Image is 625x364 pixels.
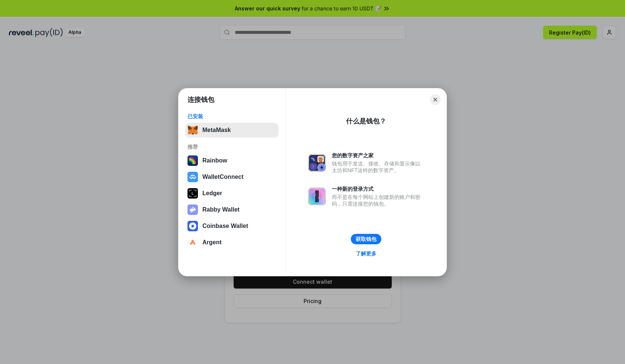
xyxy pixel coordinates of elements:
[308,187,326,205] img: svg+xml,%3Csvg%20xmlns%3D%22http%3A%2F%2Fwww.w3.org%2F2000%2Fsvg%22%20fill%3D%22none%22%20viewBox...
[185,219,279,233] button: Coinbase Wallet
[187,221,198,231] img: svg+xml,%3Csvg%20width%3D%2228%22%20height%3D%2228%22%20viewBox%3D%220%200%2028%2028%22%20fill%3D...
[202,223,248,229] div: Coinbase Wallet
[332,194,424,207] div: 而不是在每个网站上创建新的账户和密码，只需连接您的钱包。
[187,237,198,248] img: svg+xml,%3Csvg%20width%3D%2228%22%20height%3D%2228%22%20viewBox%3D%220%200%2028%2028%22%20fill%3D...
[185,202,279,217] button: Rabby Wallet
[185,170,279,184] button: WalletConnect
[185,186,279,201] button: Ledger
[346,117,386,126] div: 什么是钱包？
[332,186,424,192] div: 一种新的登录方式
[351,249,381,258] a: 了解更多
[202,127,231,133] div: MetaMask
[430,94,440,105] button: Close
[202,190,222,197] div: Ledger
[187,125,198,135] img: svg+xml,%3Csvg%20fill%3D%22none%22%20height%3D%2233%22%20viewBox%3D%220%200%2035%2033%22%20width%...
[187,204,198,215] img: svg+xml,%3Csvg%20xmlns%3D%22http%3A%2F%2Fwww.w3.org%2F2000%2Fsvg%22%20fill%3D%22none%22%20viewBox...
[187,113,276,120] div: 已安装
[332,152,424,159] div: 您的数字资产之家
[187,144,276,150] div: 推荐
[202,157,227,164] div: Rainbow
[356,250,376,257] div: 了解更多
[185,235,279,250] button: Argent
[187,95,214,104] h1: 连接钱包
[202,174,244,180] div: WalletConnect
[332,160,424,174] div: 钱包用于发送、接收、存储和显示像以太坊和NFT这样的数字资产。
[185,123,279,138] button: MetaMask
[187,172,198,182] img: svg+xml,%3Csvg%20width%3D%2228%22%20height%3D%2228%22%20viewBox%3D%220%200%2028%2028%22%20fill%3D...
[202,239,222,246] div: Argent
[185,153,279,168] button: Rainbow
[187,188,198,199] img: svg+xml,%3Csvg%20xmlns%3D%22http%3A%2F%2Fwww.w3.org%2F2000%2Fsvg%22%20width%3D%2228%22%20height%3...
[202,206,240,213] div: Rabby Wallet
[351,234,381,244] button: 获取钱包
[187,155,198,166] img: svg+xml,%3Csvg%20width%3D%22120%22%20height%3D%22120%22%20viewBox%3D%220%200%20120%20120%22%20fil...
[356,236,376,242] div: 获取钱包
[308,154,326,172] img: svg+xml,%3Csvg%20xmlns%3D%22http%3A%2F%2Fwww.w3.org%2F2000%2Fsvg%22%20fill%3D%22none%22%20viewBox...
